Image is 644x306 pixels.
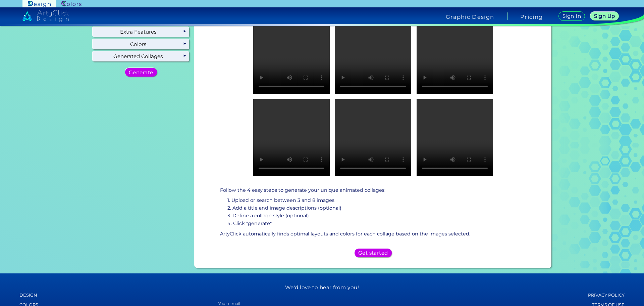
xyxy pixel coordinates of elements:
p: 1. Upload or search between 3 and 8 images 2. Add a title and image descriptions (optional) 3. De... [227,196,524,227]
img: ArtyClick Colors logo [61,1,82,7]
img: artyclick_design_logo_white_combined_path.svg [22,10,69,22]
div: Extra Features [93,27,189,37]
a: Privacy policy [535,291,625,300]
h5: Get started [360,251,386,255]
div: Generated Collages [93,51,189,61]
a: Pricing [520,14,543,19]
p: ArtyClick automatically finds optimal layouts and colors for each collage based on the images sel... [220,230,526,238]
a: Sign Up [592,12,617,20]
h5: Sign Up [595,14,614,18]
a: Design [19,291,110,300]
h5: Generate [130,70,152,75]
a: Sign In [560,12,584,20]
h5: We'd love to hear from you! [148,285,496,291]
h5: Sign In [563,14,580,18]
p: Follow the 4 easy steps to generate your unique animated collages: [220,186,526,194]
div: Colors [93,39,189,49]
h4: Graphic Design [446,14,494,19]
